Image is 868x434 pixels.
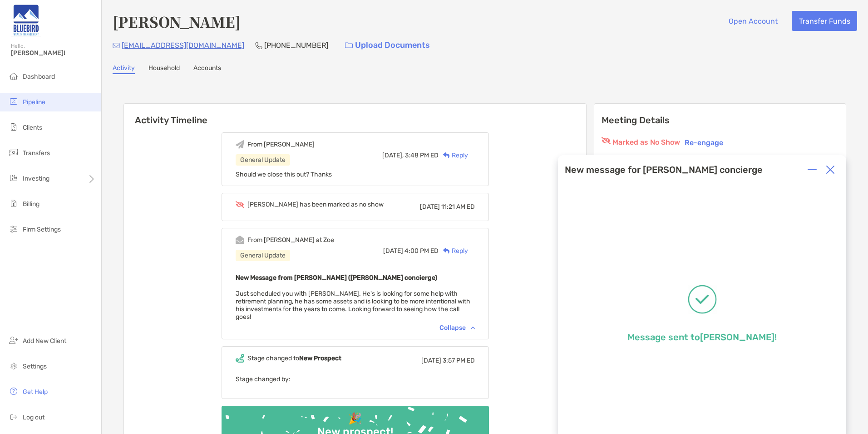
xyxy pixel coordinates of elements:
[236,290,470,321] span: Just scheduled you with [PERSON_NAME]. He's is looking for some help with retirement planning, he...
[8,223,19,234] img: firm-settings icon
[8,147,19,158] img: transfers icon
[471,326,475,329] img: Chevron icon
[236,171,332,178] span: Should we close this out? Thanks
[23,363,47,370] span: Settings
[688,285,717,314] img: Message successfully sent
[23,124,42,131] span: Clients
[255,42,262,49] img: Phone Icon
[443,152,450,158] img: Reply icon
[627,332,777,343] p: Message sent to [PERSON_NAME] !
[23,73,55,81] span: Dashboard
[236,354,244,363] img: Event icon
[792,11,857,31] button: Transfer Funds
[565,164,763,175] div: New message for [PERSON_NAME] concierge
[8,335,19,346] img: add_new_client icon
[23,175,49,182] span: Investing
[439,324,475,332] div: Collapse
[23,200,39,208] span: Billing
[247,236,334,244] div: From [PERSON_NAME] at Zoe
[808,165,817,174] img: Expand or collapse
[247,141,315,148] div: From [PERSON_NAME]
[602,115,838,126] p: Meeting Details
[122,40,244,51] p: [EMAIL_ADDRESS][DOMAIN_NAME]
[113,43,120,48] img: Email Icon
[8,360,19,371] img: settings icon
[124,104,586,126] h6: Activity Timeline
[8,386,19,397] img: get-help icon
[8,198,19,209] img: billing icon
[8,411,19,422] img: logout icon
[443,357,475,364] span: 3:57 PM ED
[23,337,66,345] span: Add New Client
[382,151,404,159] span: [DATE],
[421,357,441,364] span: [DATE]
[404,247,439,255] span: 4:00 PM ED
[148,64,180,74] a: Household
[236,274,437,282] b: New Message from [PERSON_NAME] ([PERSON_NAME] concierge)
[113,64,135,74] a: Activity
[439,151,468,160] div: Reply
[441,203,475,211] span: 11:21 AM ED
[345,412,365,425] div: 🎉
[236,250,290,261] div: General Update
[23,226,61,233] span: Firm Settings
[8,71,19,81] img: dashboard icon
[8,172,19,183] img: investing icon
[236,201,244,208] img: Event icon
[11,4,41,36] img: Zoe Logo
[236,154,290,166] div: General Update
[826,165,835,174] img: Close
[8,96,19,107] img: pipeline icon
[682,137,726,148] button: Re-engage
[247,201,384,208] div: [PERSON_NAME] has been marked as no show
[236,236,244,244] img: Event icon
[339,35,436,55] a: Upload Documents
[23,414,44,421] span: Log out
[113,11,241,32] h4: [PERSON_NAME]
[236,373,475,385] p: Stage changed by:
[8,121,19,132] img: clients icon
[345,42,353,49] img: button icon
[299,354,341,362] b: New Prospect
[236,140,244,149] img: Event icon
[721,11,784,31] button: Open Account
[443,248,450,254] img: Reply icon
[247,354,341,362] div: Stage changed to
[420,203,440,211] span: [DATE]
[11,49,96,57] span: [PERSON_NAME]!
[602,137,611,144] img: red eyr
[193,64,221,74] a: Accounts
[612,137,680,148] p: Marked as No Show
[264,40,328,51] p: [PHONE_NUMBER]
[23,98,45,106] span: Pipeline
[405,151,439,159] span: 3:48 PM ED
[383,247,403,255] span: [DATE]
[23,149,50,157] span: Transfers
[439,246,468,256] div: Reply
[23,388,48,396] span: Get Help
